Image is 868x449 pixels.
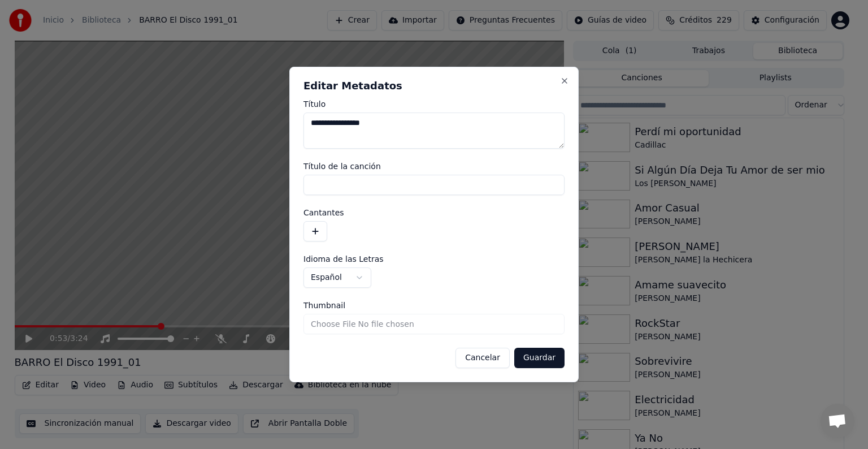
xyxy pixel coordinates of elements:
label: Título [303,100,565,108]
span: Idioma de las Letras [303,255,384,263]
span: Thumbnail [303,301,345,309]
label: Cantantes [303,209,565,217]
button: Cancelar [455,348,510,368]
button: Guardar [514,348,565,368]
label: Título de la canción [303,162,565,170]
h2: Editar Metadatos [303,81,565,91]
